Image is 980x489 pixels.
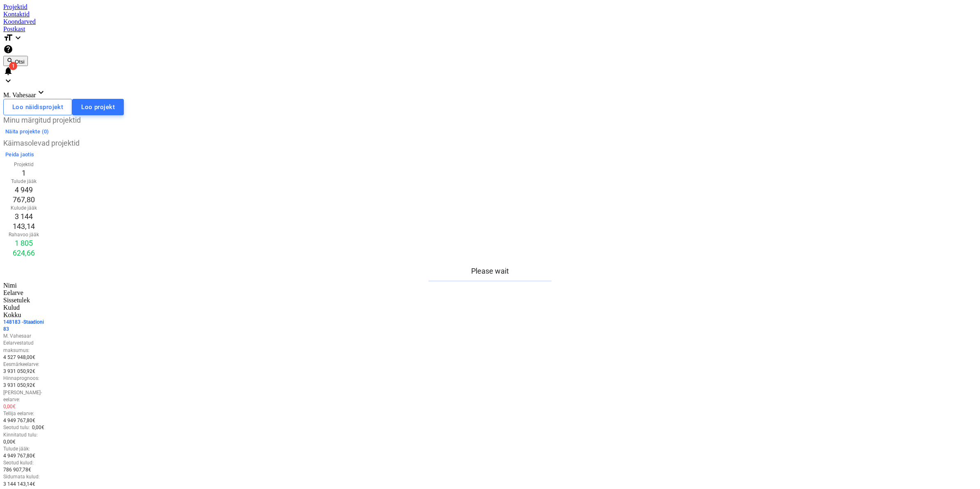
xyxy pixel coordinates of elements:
p: 0,00€ [3,439,16,446]
p: [PERSON_NAME]-eelarve : [3,389,44,403]
div: Näita projekte (0) [5,127,49,137]
div: Nimi [3,282,44,289]
i: keyboard_arrow_down [13,33,23,43]
p: 3 144 143,14 [3,212,44,231]
div: Kokku [3,311,44,319]
p: M. Vahesaar [3,333,44,340]
p: 3 931 050,92€ [3,368,35,375]
a: Koondarved [3,18,977,25]
p: 4 949 767,80 [3,185,44,205]
div: 148183 -Staadioni 83M. Vahesaar [3,319,44,340]
span: 1 [9,62,17,70]
i: keyboard_arrow_down [36,87,46,97]
span: M. Vahesaar [3,91,36,98]
div: Kulud [3,304,44,311]
p: Tulude jääk : [3,446,30,452]
div: Sissetulek [3,297,44,304]
p: Kulude jääk [3,205,44,212]
p: 4 949 767,80€ [3,452,35,459]
span: 14 [3,319,9,325]
p: Hinnaprognoos : [3,375,39,382]
p: Sidumata kulud : [3,473,40,480]
p: 4 949 767,80€ [3,417,35,424]
p: 0,00€ [3,403,16,410]
span: search [7,57,13,64]
i: format_size [3,33,13,43]
p: 786 907,78€ [3,466,31,473]
p: 1 [3,168,44,178]
p: Eelarvestatud maksumus : [3,340,44,354]
p: Kinnitatud tulu : [3,432,38,439]
a: Postkast [3,25,977,33]
p: Eesmärkeelarve : [3,361,39,368]
p: 8183 - Staadioni 83 [3,319,44,333]
p: 1 805 624,66 [3,238,44,258]
i: keyboard_arrow_down [3,76,13,86]
p: 3 931 050,92€ [3,382,35,389]
p: Käimasolevad projektid [3,138,977,148]
i: notifications [3,66,13,76]
div: Loo näidisprojekt [12,102,63,112]
p: Tellija eelarve : [3,410,34,417]
div: Eelarve [3,289,44,297]
p: 4 527 948,00€ [3,354,35,361]
p: Projektid [3,161,44,168]
a: Projektid [3,3,977,11]
p: 3 144 143,14€ [3,481,35,488]
p: Seotud kulud : [3,459,34,466]
p: Please wait [428,266,552,276]
p: 0,00€ [32,424,44,431]
a: Kontaktid [3,11,977,18]
button: Loo näidisprojekt [3,99,72,115]
p: Rahavoo jääk [3,231,44,238]
p: Seotud tulu : [3,424,30,431]
i: Abikeskus [3,44,13,54]
button: Näita projekte (0) [3,125,51,138]
button: Otsi [3,56,28,66]
div: Peida jaotis [5,150,34,160]
p: Tulude jääk [3,178,44,185]
button: Peida jaotis [3,148,36,161]
p: Minu märgitud projektid [3,115,977,125]
div: Loo projekt [81,102,115,112]
button: Loo projekt [72,99,124,115]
